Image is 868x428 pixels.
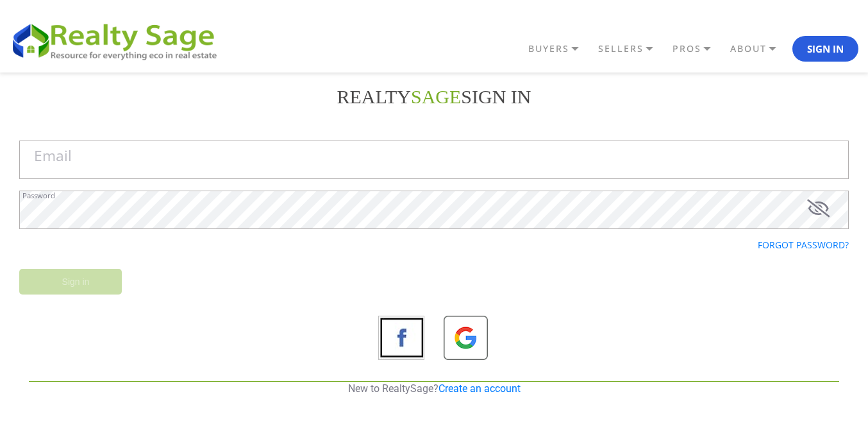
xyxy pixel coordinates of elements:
a: Create an account [438,382,521,395]
label: Password [22,192,55,199]
font: SAGE [411,86,461,107]
a: PROS [669,38,727,60]
a: Forgot password? [758,239,849,251]
button: Sign In [792,36,858,62]
label: Email [34,149,72,164]
a: ABOUT [727,38,792,60]
a: SELLERS [595,38,669,60]
h2: REALTY Sign in [19,85,849,108]
img: REALTY SAGE [10,19,228,62]
p: New to RealtySage? [29,382,839,396]
a: BUYERS [525,38,595,60]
